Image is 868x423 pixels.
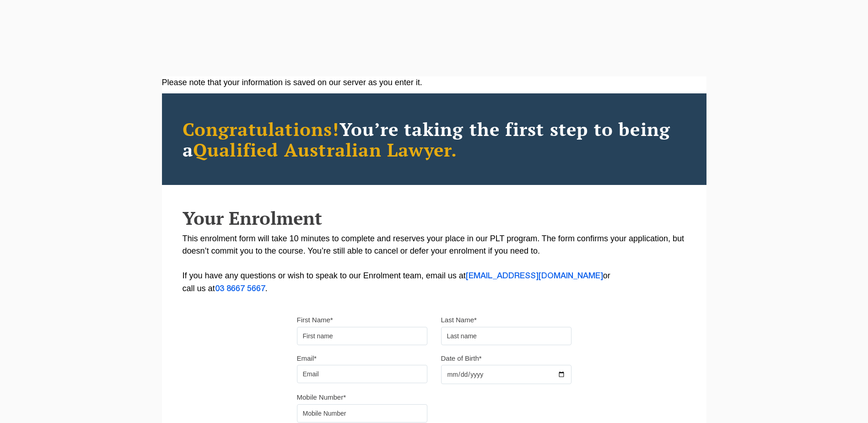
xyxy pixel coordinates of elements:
label: Email* [297,354,317,363]
span: Congratulations! [183,117,340,141]
a: [EMAIL_ADDRESS][DOMAIN_NAME] [466,272,603,280]
label: Mobile Number* [297,393,346,402]
label: Date of Birth* [441,354,482,363]
label: Last Name* [441,315,477,325]
a: 03 8667 5667 [215,285,265,293]
label: First Name* [297,315,333,325]
h2: Your Enrolment [183,208,686,228]
div: Please note that your information is saved on our server as you enter it. [162,76,706,89]
input: Last name [441,327,571,345]
input: First name [297,327,427,345]
span: Qualified Australian Lawyer. [193,137,458,162]
input: Mobile Number [297,404,427,423]
input: Email [297,365,427,383]
p: This enrolment form will take 10 minutes to complete and reserves your place in our PLT program. ... [183,233,686,295]
h2: You’re taking the first step to being a [183,119,686,160]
